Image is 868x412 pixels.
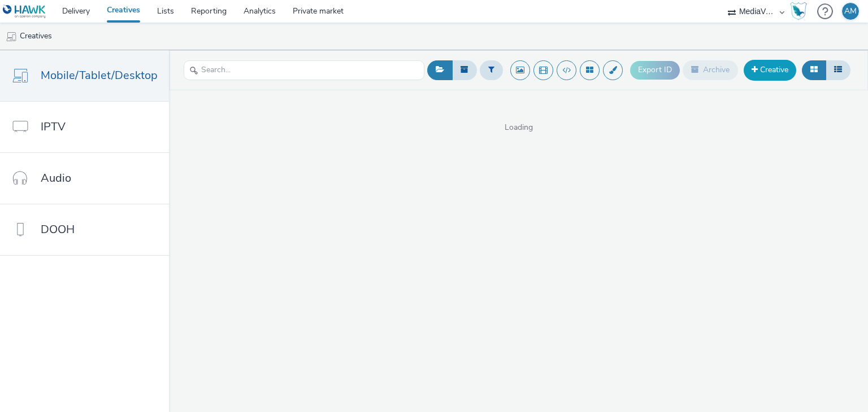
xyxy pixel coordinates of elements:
[683,60,738,80] button: Archive
[790,2,807,20] img: Hawk Academy
[744,60,796,80] a: Creative
[844,3,857,20] div: AM
[6,31,17,42] img: mobile
[41,119,66,135] span: IPTV
[41,67,158,84] span: Mobile/Tablet/Desktop
[41,170,71,186] span: Audio
[826,60,850,80] button: Table
[169,122,868,133] span: Loading
[41,221,75,238] span: DOOH
[3,5,46,19] img: undefined Logo
[802,60,826,80] button: Grid
[630,61,680,79] button: Export ID
[184,60,424,80] input: Search...
[790,2,811,20] a: Hawk Academy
